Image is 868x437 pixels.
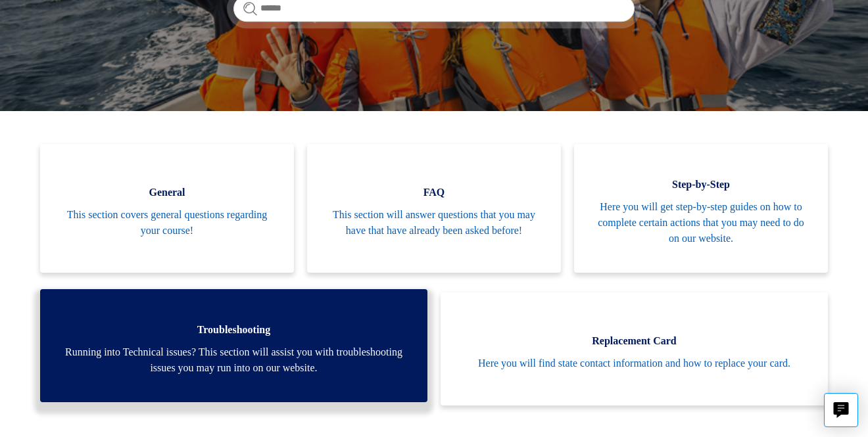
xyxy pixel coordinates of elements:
[824,393,858,427] button: Live chat
[40,289,427,402] a: Troubleshooting Running into Technical issues? This section will assist you with troubleshooting ...
[327,185,541,200] span: FAQ
[60,207,274,239] span: This section covers general questions regarding your course!
[460,333,808,349] span: Replacement Card
[594,177,808,193] span: Step-by-Step
[60,344,408,376] span: Running into Technical issues? This section will assist you with troubleshooting issues you may r...
[594,199,808,246] span: Here you will get step-by-step guides on how to complete certain actions that you may need to do ...
[60,322,408,338] span: Troubleshooting
[460,356,808,371] span: Here you will find state contact information and how to replace your card.
[60,185,274,200] span: General
[307,144,561,273] a: FAQ This section will answer questions that you may have that have already been asked before!
[327,207,541,239] span: This section will answer questions that you may have that have already been asked before!
[40,144,294,273] a: General This section covers general questions regarding your course!
[441,292,828,405] a: Replacement Card Here you will find state contact information and how to replace your card.
[574,144,828,273] a: Step-by-Step Here you will get step-by-step guides on how to complete certain actions that you ma...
